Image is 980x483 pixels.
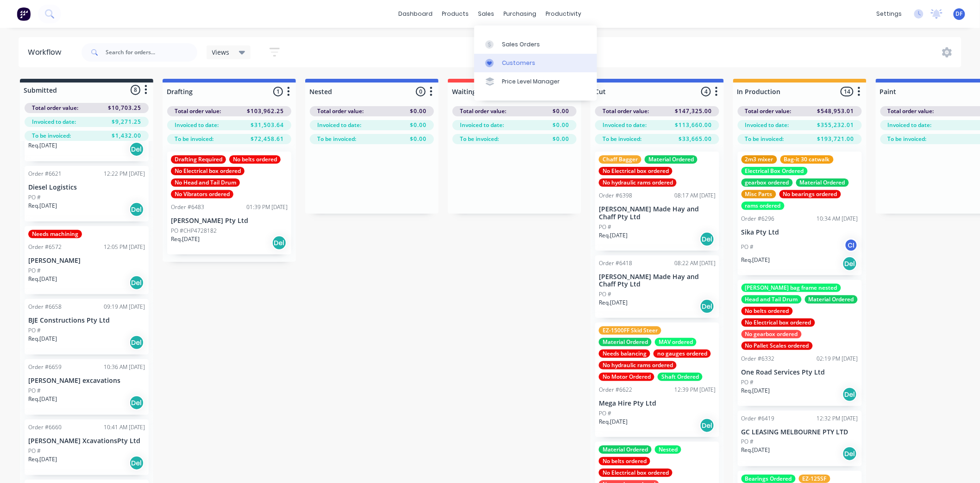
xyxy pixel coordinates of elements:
div: Del [129,456,144,470]
div: Material Ordered [599,445,652,454]
span: $72,458.61 [251,135,284,143]
span: $147,325.00 [675,107,712,115]
p: Req. [DATE] [28,275,57,283]
p: Req. [DATE] [28,455,57,464]
div: Del [129,395,144,410]
p: Req. [DATE] [599,299,628,307]
div: Order #6483 [171,203,204,211]
div: Del [842,256,857,271]
div: Del [842,387,857,402]
div: Misc Parts [741,190,776,198]
div: 08:22 AM [DATE] [674,259,716,267]
span: $0.00 [553,121,569,129]
span: $1,432.00 [112,132,141,140]
p: PO # [28,267,41,275]
div: Order #662112:22 PM [DATE]Diesel LogisticsPO #Req.[DATE]Del [25,166,149,222]
p: [PERSON_NAME] Made Hay and Chaff Pty Ltd [599,205,716,221]
span: $0.00 [410,135,427,143]
div: 10:41 AM [DATE] [104,423,145,432]
div: 09:19 AM [DATE] [104,303,145,311]
div: Order #6419 [741,414,775,423]
p: Mega Hire Pty Ltd [599,400,716,407]
span: $10,703.25 [108,104,141,112]
p: Req. [DATE] [599,418,628,426]
div: No Pallet Scales ordered [741,342,813,350]
p: [PERSON_NAME] excavations [28,377,145,385]
div: Sales Orders [502,40,540,49]
p: Req. [DATE] [28,141,57,150]
a: Price Level Manager [474,72,597,91]
span: Invoiced to date: [175,121,219,129]
span: Total order value: [460,107,506,115]
p: [PERSON_NAME] XcavationsPty Ltd [28,437,145,445]
span: Total order value: [32,104,78,112]
input: Search for orders... [106,43,197,62]
span: $103,962.25 [247,107,284,115]
div: No hydraulic rams ordered [599,361,677,369]
p: PO # [28,447,41,455]
div: No Head and Tail Drum [171,178,240,187]
div: Head and Tail Drum [741,295,802,304]
div: MAV ordered [655,338,697,346]
div: Order #6398 [599,191,632,200]
div: No belts ordered [741,307,793,315]
div: No Motor Ordered [599,373,654,381]
div: Order #6572 [28,243,62,251]
div: Bag-it 30 catwalk [780,155,834,164]
div: 12:39 PM [DATE] [674,386,716,394]
p: PO #CHP4728182 [171,227,217,235]
div: 2m3 mixerBag-it 30 catwalkElectrical Box Orderedgearbox orderedMaterial OrderedMisc PartsNo beari... [738,152,862,275]
div: Drafting RequiredNo belts orderedNo Electrical box orderedNo Head and Tail DrumNo Vibrators order... [167,152,291,254]
div: Order #6622 [599,386,632,394]
div: No Electrical box ordered [599,469,672,477]
p: Req. [DATE] [741,446,770,454]
div: 02:19 PM [DATE] [817,355,858,363]
span: Total order value: [888,107,934,115]
div: [PERSON_NAME] bag frame nested [741,284,841,292]
div: EZ-1500FF Skid Steer [599,326,661,335]
span: $33,665.00 [678,135,712,143]
p: Req. [DATE] [28,202,57,210]
div: Needs balancing [599,350,650,358]
div: Needs machiningOrder #657212:05 PM [DATE][PERSON_NAME]PO #Req.[DATE]Del [25,226,149,294]
div: Order #6418 [599,259,632,267]
span: $0.00 [410,121,427,129]
div: No hydraulic rams ordered [599,178,677,187]
div: Order #6658 [28,303,62,311]
div: No gearbox ordered [741,330,802,338]
div: 10:36 AM [DATE] [104,363,145,371]
div: products [438,7,474,21]
div: Del [129,202,144,217]
p: PO # [599,290,611,299]
p: [PERSON_NAME] Pty Ltd [171,217,288,225]
div: sales [474,7,499,21]
div: Del [129,275,144,290]
div: 12:05 PM [DATE] [104,243,145,251]
a: Customers [474,54,597,72]
div: Del [842,446,857,461]
div: Customers [502,59,535,67]
div: Del [272,235,287,250]
div: Order #6659 [28,363,62,371]
span: To be invoiced: [745,135,784,143]
span: $113,660.00 [675,121,712,129]
div: EZ-125SF [799,475,830,483]
p: Req. [DATE] [741,256,770,264]
p: Sika Pty Ltd [741,229,858,236]
div: No Electrical box ordered [599,167,672,175]
div: Nested [655,445,681,454]
div: 2m3 mixer [741,155,777,164]
div: Order #6621 [28,170,62,178]
span: Invoiced to date: [317,121,361,129]
div: Del [129,335,144,350]
span: $9,271.25 [112,118,141,126]
p: Req. [DATE] [28,335,57,343]
div: [PERSON_NAME] bag frame nestedHead and Tail DrumMaterial OrderedNo belts orderedNo Electrical box... [738,280,862,406]
span: Views [212,47,230,57]
div: CI [844,238,858,252]
div: Chaff Bagger [599,155,641,164]
p: Req. [DATE] [28,395,57,403]
p: [PERSON_NAME] [28,257,145,265]
span: Total order value: [175,107,221,115]
div: Del [700,418,715,433]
